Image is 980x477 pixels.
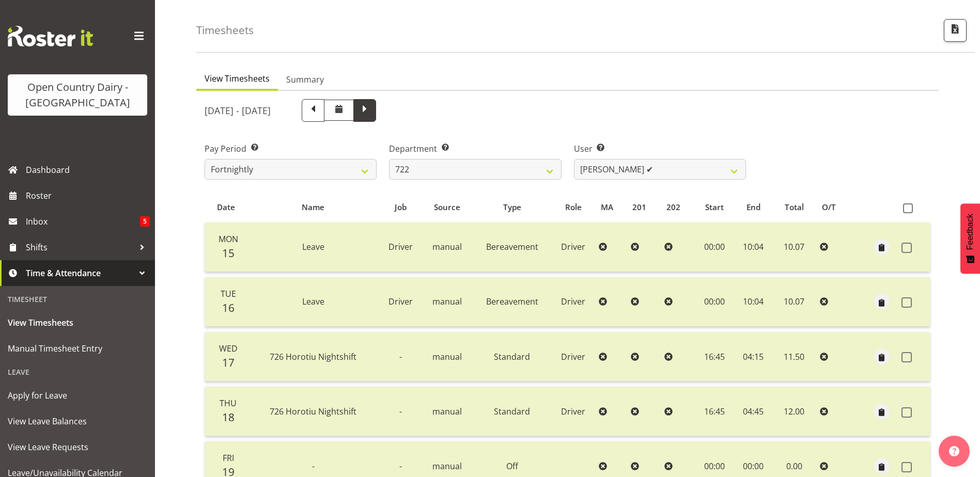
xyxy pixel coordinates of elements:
[3,408,152,434] a: View Leave Balances
[221,288,236,299] span: Tue
[772,222,816,272] td: 10.07
[18,79,137,110] div: Open Country Dairy - [GEOGRAPHIC_DATA]
[434,201,460,213] span: Source
[389,142,561,155] label: Department
[432,406,462,417] span: manual
[561,296,585,307] span: Driver
[302,201,324,213] span: Name
[140,216,150,227] span: 5
[26,162,150,178] span: Dashboard
[270,351,356,362] span: 726 Horotiu Nightshift
[8,388,147,403] span: Apply for Leave
[694,332,734,381] td: 16:45
[219,343,238,354] span: Wed
[3,336,152,361] a: Manual Timesheet Entry
[222,355,235,370] span: 17
[270,406,356,417] span: 726 Horotiu Nightshift
[205,105,271,116] h5: [DATE] - [DATE]
[601,201,613,213] span: MA
[960,203,980,274] button: Feedback - Show survey
[561,241,585,252] span: Driver
[785,201,804,213] span: Total
[772,387,816,436] td: 12.00
[472,222,552,272] td: Bereavement
[217,201,235,213] span: Date
[222,246,235,260] span: 15
[472,332,552,381] td: Standard
[3,310,152,336] a: View Timesheets
[949,446,959,456] img: help-xxl-2.png
[746,201,760,213] span: End
[8,414,147,429] span: View Leave Balances
[26,240,134,255] span: Shifts
[399,460,402,472] span: -
[632,201,646,213] span: 201
[694,277,734,327] td: 00:00
[223,452,234,464] span: Fri
[388,241,413,252] span: Driver
[312,460,315,472] span: -
[561,406,585,417] span: Driver
[302,296,324,307] span: Leave
[399,351,402,362] span: -
[222,300,235,315] span: 16
[8,341,147,356] span: Manual Timesheet Entry
[302,241,324,252] span: Leave
[705,201,724,213] span: Start
[772,332,816,381] td: 11.50
[3,361,152,383] div: Leave
[286,73,324,86] span: Summary
[395,201,407,213] span: Job
[8,315,147,330] span: View Timesheets
[220,397,237,409] span: Thu
[432,296,462,307] span: manual
[432,241,462,252] span: manual
[734,222,772,272] td: 10:04
[432,351,462,362] span: manual
[565,201,582,213] span: Role
[8,439,147,455] span: View Leave Requests
[734,387,772,436] td: 04:45
[561,351,585,362] span: Driver
[205,142,377,155] label: Pay Period
[8,26,93,46] img: Rosterit website logo
[734,277,772,327] td: 10:04
[26,214,140,229] span: Inbox
[944,19,967,42] button: Export CSV
[26,265,134,281] span: Time & Attendance
[772,277,816,327] td: 10.07
[222,410,235,424] span: 18
[666,201,680,213] span: 202
[388,296,413,307] span: Driver
[574,142,746,155] label: User
[694,222,734,272] td: 00:00
[966,214,975,250] span: Feedback
[196,24,254,36] h4: Timesheets
[399,406,402,417] span: -
[205,72,270,85] span: View Timesheets
[472,387,552,436] td: Standard
[734,332,772,381] td: 04:15
[3,383,152,408] a: Apply for Leave
[26,188,150,203] span: Roster
[503,201,521,213] span: Type
[3,289,152,310] div: Timesheet
[694,387,734,436] td: 16:45
[822,201,836,213] span: O/T
[219,233,238,245] span: Mon
[472,277,552,327] td: Bereavement
[3,434,152,460] a: View Leave Requests
[432,460,462,472] span: manual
